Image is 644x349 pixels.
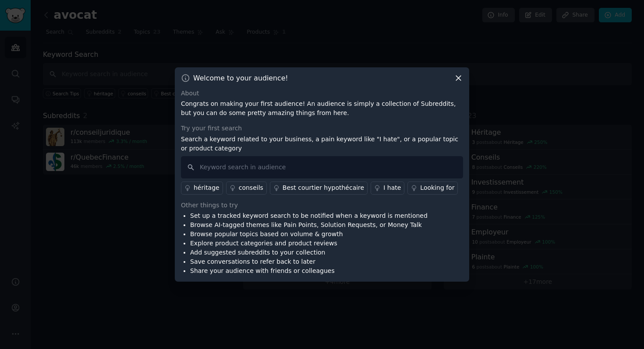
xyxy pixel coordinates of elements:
[190,257,428,266] li: Save conversations to refer back to later
[181,124,463,133] div: Try your first search
[371,181,404,195] a: I hate
[181,201,463,210] div: Other things to try
[181,156,463,178] input: Keyword search in audience
[226,181,267,195] a: conseils
[181,135,463,153] p: Search a keyword related to your business, a pain keyword like "I hate", or a popular topic or pr...
[383,183,401,192] div: I hate
[181,181,223,195] a: héritage
[190,230,428,239] li: Browse popular topics based on volume & growth
[283,183,364,192] div: Best courtier hypothécaire
[190,239,428,248] li: Explore product categories and product reviews
[190,248,428,257] li: Add suggested subreddits to your collection
[239,183,263,192] div: conseils
[190,220,428,230] li: Browse AI-tagged themes like Pain Points, Solution Requests, or Money Talk
[190,211,428,220] li: Set up a tracked keyword search to be notified when a keyword is mentioned
[193,73,288,83] h3: Welcome to your audience!
[420,183,454,192] div: Looking for
[407,181,458,195] a: Looking for
[181,89,463,98] div: About
[270,181,368,195] a: Best courtier hypothécaire
[190,266,428,276] li: Share your audience with friends or colleagues
[194,183,219,192] div: héritage
[181,99,463,118] p: Congrats on making your first audience! An audience is simply a collection of Subreddits, but you...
